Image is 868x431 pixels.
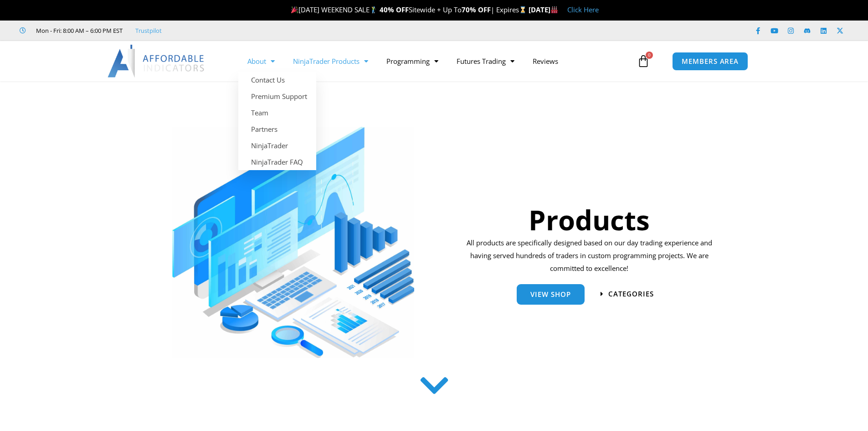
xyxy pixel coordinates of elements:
[238,72,316,170] ul: About
[463,237,715,275] p: All products are specifically designed based on our day trading experience and having served hund...
[291,6,298,13] img: 🎉
[238,51,635,72] nav: Menu
[238,51,284,72] a: About
[238,137,316,154] a: NinjaTrader
[238,72,316,88] a: Contact Us
[529,5,558,14] strong: [DATE]
[524,51,567,72] a: Reviews
[672,52,748,71] a: MEMBERS AREA
[370,6,377,13] img: 🏌️‍♂️
[377,51,447,72] a: Programming
[551,6,558,13] img: 🏭
[601,291,654,297] a: categories
[238,88,316,104] a: Premium Support
[34,25,123,36] span: Mon - Fri: 8:00 AM – 6:00 PM EST
[289,5,528,14] span: [DATE] WEEKEND SALE Sitewide + Up To | Expires
[380,5,409,14] strong: 40% OFF
[172,127,414,358] img: ProductsSection scaled | Affordable Indicators – NinjaTrader
[463,201,715,239] h1: Products
[108,45,205,78] img: LogoAI | Affordable Indicators – NinjaTrader
[519,6,526,13] img: ⌛
[135,25,162,36] a: Trustpilot
[608,291,654,297] span: categories
[238,121,316,137] a: Partners
[447,51,524,72] a: Futures Trading
[238,104,316,121] a: Team
[462,5,491,14] strong: 70% OFF
[646,52,653,59] span: 0
[284,51,377,72] a: NinjaTrader Products
[238,154,316,170] a: NinjaTrader FAQ
[682,58,739,65] span: MEMBERS AREA
[623,48,663,74] a: 0
[517,284,585,305] a: View Shop
[530,291,571,298] span: View Shop
[567,5,599,14] a: Click Here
